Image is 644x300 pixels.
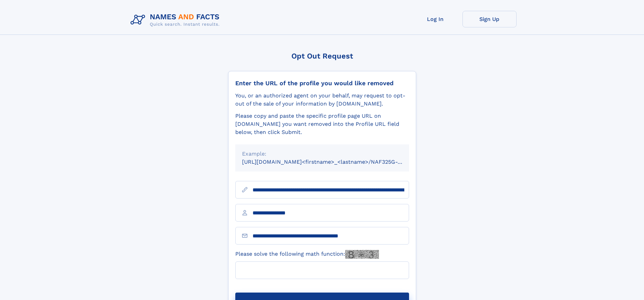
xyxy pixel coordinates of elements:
[128,11,225,29] img: Logo Names and Facts
[235,79,409,87] div: Enter the URL of the profile you would like removed
[235,92,409,108] div: You, or an authorized agent on your behalf, may request to opt-out of the sale of your informatio...
[235,112,409,136] div: Please copy and paste the specific profile page URL on [DOMAIN_NAME] you want removed into the Pr...
[228,52,416,60] div: Opt Out Request
[462,11,517,27] a: Sign Up
[242,150,402,158] div: Example:
[235,250,379,259] label: Please solve the following math function:
[408,11,462,27] a: Log In
[242,159,422,165] small: [URL][DOMAIN_NAME]<firstname>_<lastname>/NAF325G-xxxxxxxx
